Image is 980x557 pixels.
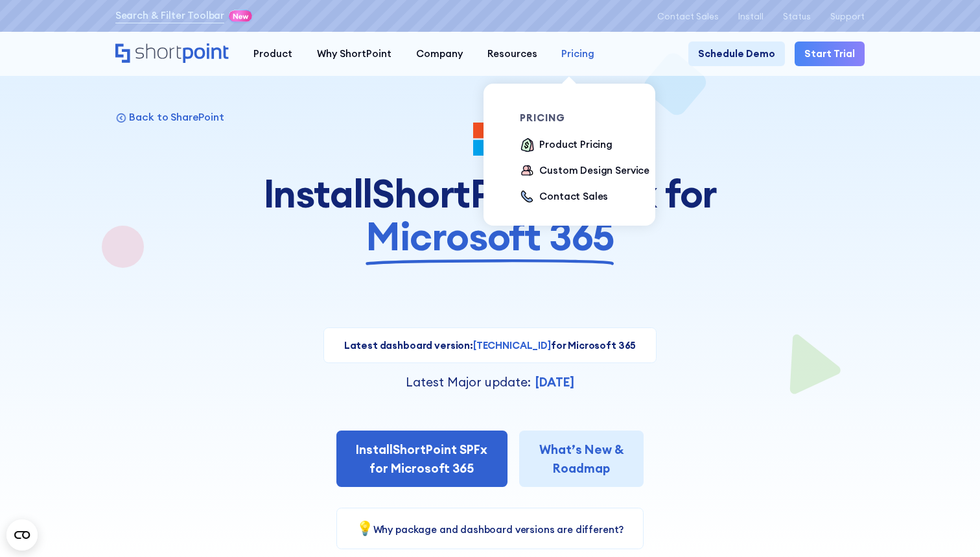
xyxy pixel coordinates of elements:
a: Status [783,12,811,21]
a: Install [738,12,764,21]
a: Home [115,43,229,64]
a: Company [404,41,475,66]
div: Product Pricing [539,137,612,152]
a: Back to SharePoint [115,110,224,124]
a: Custom Design Service [520,163,649,180]
a: Product [241,41,305,66]
p: Latest Major update: [406,373,531,391]
a: Contact Sales [657,12,719,21]
span: 💡 [356,519,373,537]
a: Schedule Demo [688,41,785,66]
strong: [DATE] [535,374,574,390]
a: Product Pricing [520,137,612,154]
a: Start Trial [795,41,865,66]
span: Install [263,172,373,215]
span: Install [356,442,393,457]
strong: Latest dashboard version: [344,339,473,351]
div: pricing [520,113,657,123]
a: Support [830,12,865,21]
a: Why ShortPoint [305,41,404,66]
a: What’s New &Roadmap [519,431,643,487]
a: Contact Sales [520,189,608,206]
div: Custom Design Service [539,163,649,178]
a: InstallShortPoint SPFxfor Microsoft 365 [336,431,507,487]
div: Pricing [561,47,594,62]
a: Resources [475,41,550,66]
div: Company [416,47,463,62]
div: Why ShortPoint [317,47,391,62]
a: Pricing [549,41,607,66]
button: Open CMP widget [6,519,38,551]
strong: for Microsoft 365 [551,339,636,351]
a: 💡Why package and dashboard versions are different? [356,523,624,536]
div: Contact Sales [539,189,608,204]
iframe: Chat Widget [915,495,980,557]
strong: [TECHNICAL_ID] [473,339,551,351]
div: Resources [487,47,537,62]
p: Back to SharePoint [129,110,224,124]
a: Search & Filter Toolbar [115,8,225,23]
div: Product [253,47,292,62]
span: Microsoft 365 [366,215,614,258]
h1: ShortPoint SPFx for [245,172,735,258]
